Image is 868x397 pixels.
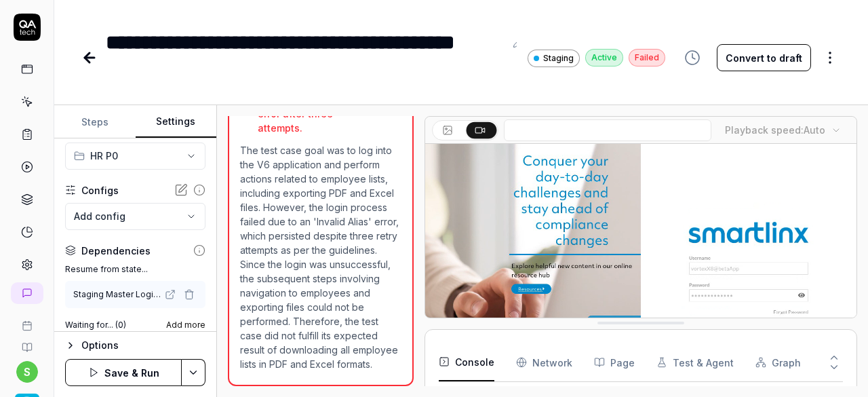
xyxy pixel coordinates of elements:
[65,337,205,354] button: Options
[585,49,623,67] div: Active
[136,106,217,138] button: Settings
[11,282,43,304] a: New conversation
[528,49,580,67] a: Staging
[81,183,119,197] div: Configs
[81,244,151,258] div: Dependencies
[439,343,494,381] button: Console
[162,286,178,303] a: Open test in new page
[65,143,205,170] button: HR P0
[90,149,118,163] span: HR P0
[594,343,635,381] button: Page
[16,361,38,383] button: s
[181,286,197,303] button: Remove dependency
[240,143,401,371] p: The test case goal was to log into the V6 application and perform actions related to employee lis...
[54,106,136,138] button: Steps
[81,337,205,354] div: Options
[676,44,709,71] button: View version history
[65,263,205,276] label: Resume from state...
[543,52,574,64] span: Staging
[516,343,572,381] button: Network
[5,331,48,353] a: Documentation
[65,359,182,386] button: Save & Run
[725,123,825,137] div: Playback speed:
[717,44,811,71] button: Convert to draft
[73,288,162,301] div: Staging Master Login - Facility - RFMS
[656,343,734,381] button: Test & Agent
[629,49,665,67] div: Failed
[5,309,48,331] a: Book a call with us
[755,343,801,381] button: Graph
[65,319,126,331] label: Waiting for... ( 0 )
[166,319,205,331] span: Add more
